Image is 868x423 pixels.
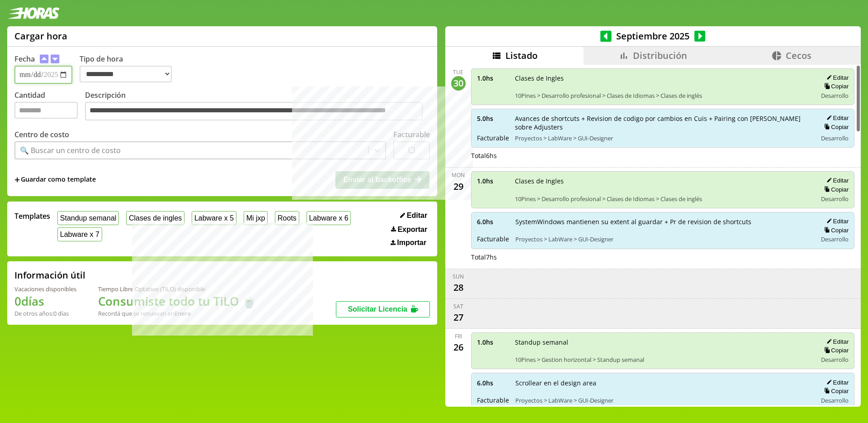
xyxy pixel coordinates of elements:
[821,226,849,234] button: Copiar
[453,273,464,280] div: Sun
[824,338,849,346] button: Editar
[477,134,509,142] span: Facturable
[57,211,119,225] button: Standup semanal
[85,102,423,121] textarea: Descripción
[633,49,687,62] span: Distribución
[336,301,430,317] button: Solicitar Licencia
[515,356,811,364] span: 10Pines > Gestion horizontal > Standup semanal
[98,285,256,293] div: Tiempo Libre Optativo (TiLO) disponible
[515,114,811,131] span: Avances de shortcuts + Revision de codigo por cambios en Cuis + Pairing con [PERSON_NAME] sobre A...
[821,82,849,90] button: Copiar
[612,30,694,42] span: Septiembre 2025
[821,396,849,404] span: Desarrollo
[14,285,76,293] div: Vacaciones disponibles
[824,114,849,122] button: Editar
[453,303,463,310] div: Sat
[824,217,849,225] button: Editar
[451,76,466,91] div: 30
[14,175,20,185] span: +
[451,310,466,325] div: 27
[821,346,849,354] button: Copiar
[192,211,236,225] button: Labware x 5
[786,49,811,62] span: Cecos
[275,211,299,225] button: Roots
[98,309,256,317] div: Recordá que se renuevan en
[244,211,268,225] button: Mi jxp
[20,145,121,155] div: 🔍 Buscar un centro de costo
[455,332,462,340] div: Fri
[821,356,849,364] span: Desarrollo
[477,74,509,82] span: 1.0 hs
[821,235,849,243] span: Desarrollo
[348,305,407,313] span: Solicitar Licencia
[452,171,465,179] div: Mon
[14,211,50,221] span: Templates
[824,74,849,82] button: Editar
[397,239,426,247] span: Importar
[57,227,102,241] button: Labware x 7
[445,65,861,405] div: scrollable content
[477,338,509,346] span: 1.0 hs
[477,177,509,185] span: 1.0 hs
[175,309,191,317] b: Enero
[821,123,849,131] button: Copiar
[451,179,466,193] div: 29
[98,293,256,309] h1: Consumiste todo tu TiLO 🍵
[477,114,509,123] span: 5.0 hs
[397,226,427,234] span: Exportar
[515,235,811,243] span: Proyectos > LabWare > GUI-Designer
[824,177,849,184] button: Editar
[453,68,463,76] div: Tue
[388,225,430,234] button: Exportar
[824,379,849,386] button: Editar
[821,91,849,100] span: Desarrollo
[821,134,849,142] span: Desarrollo
[515,134,811,142] span: Proyectos > LabWare > GUI-Designer
[515,217,811,226] span: SystemWindows mantienen su extent al guardar + Pr de revision de shortcuts
[451,340,466,355] div: 26
[14,30,67,42] h1: Cargar hora
[14,175,96,185] span: +Guardar como template
[14,54,35,64] label: Fecha
[393,130,430,139] label: Facturable
[471,253,855,261] div: Total 7 hs
[14,269,85,281] h2: Información útil
[451,280,466,295] div: 28
[477,379,509,387] span: 6.0 hs
[14,130,69,139] label: Centro de costo
[505,49,538,62] span: Listado
[515,177,811,185] span: Clases de Ingles
[515,338,811,346] span: Standup semanal
[14,309,76,317] div: De otros años: 0 días
[821,195,849,203] span: Desarrollo
[821,387,849,395] button: Copiar
[14,102,78,119] input: Cantidad
[126,211,184,225] button: Clases de ingles
[515,396,811,404] span: Proyectos > LabWare > GUI-Designer
[14,90,85,123] label: Cantidad
[7,7,60,19] img: logotipo
[85,90,430,123] label: Descripción
[477,396,509,404] span: Facturable
[80,54,179,84] label: Tipo de hora
[515,91,811,100] span: 10Pines > Desarrollo profesional > Clases de Idiomas > Clases de inglés
[407,211,427,220] span: Editar
[515,74,811,82] span: Clases de Ingles
[471,151,855,160] div: Total 6 hs
[515,379,811,387] span: Scrollear en el design area
[80,66,172,82] select: Tipo de hora
[515,195,811,203] span: 10Pines > Desarrollo profesional > Clases de Idiomas > Clases de inglés
[477,235,509,243] span: Facturable
[397,211,430,220] button: Editar
[477,217,509,226] span: 6.0 hs
[14,293,76,309] h1: 0 días
[821,186,849,193] button: Copiar
[307,211,351,225] button: Labware x 6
